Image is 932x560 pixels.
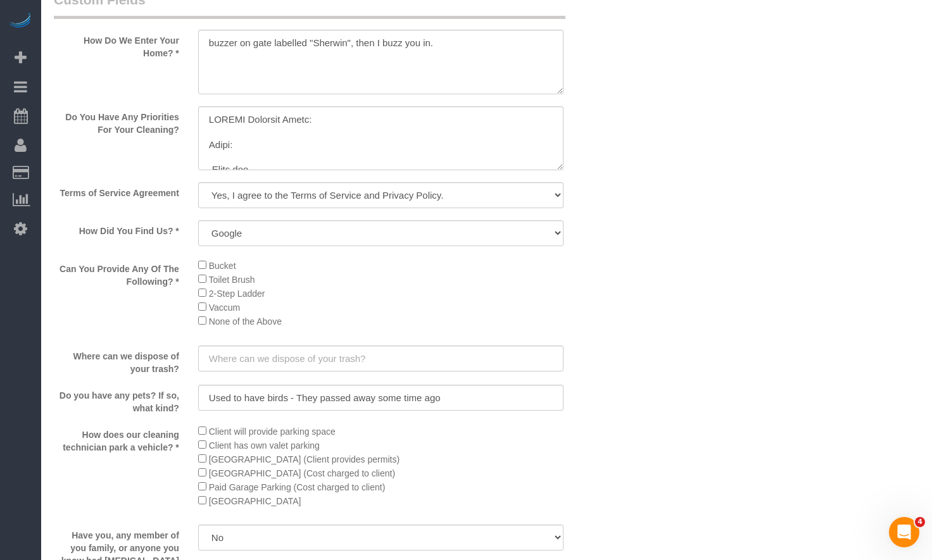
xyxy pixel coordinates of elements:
span: [GEOGRAPHIC_DATA] (Client provides permits) [209,454,400,464]
span: Client will provide parking space [209,426,336,437]
span: [GEOGRAPHIC_DATA] [209,496,301,506]
span: None of the Above [209,316,282,327]
span: Toilet Brush [208,275,255,285]
label: Terms of Service Agreement [44,182,189,199]
span: 4 [915,517,925,527]
img: Automaid Logo [8,13,33,30]
span: Client has own valet parking [209,440,320,451]
span: Paid Garage Parking (Cost charged to client) [209,482,386,492]
label: How does our cleaning technician park a vehicle? * [44,424,189,454]
iframe: Intercom live chat [889,517,919,547]
label: Where can we dispose of your trash? [44,345,189,375]
label: Do You Have Any Priorities For Your Cleaning? [44,106,189,136]
label: Can You Provide Any Of The Following? * [44,258,189,288]
input: Do you have any pets? If so, what kind? [198,385,564,411]
label: How Do We Enter Your Home? * [44,30,189,59]
span: Bucket [209,261,236,271]
span: [GEOGRAPHIC_DATA] (Cost charged to client) [209,468,395,478]
span: 2-Step Ladder [209,289,265,299]
label: Do you have any pets? If so, what kind? [44,385,189,414]
input: Where can we dispose of your trash? [198,345,564,371]
span: Vaccum [209,302,241,313]
label: How Did You Find Us? * [44,220,189,237]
